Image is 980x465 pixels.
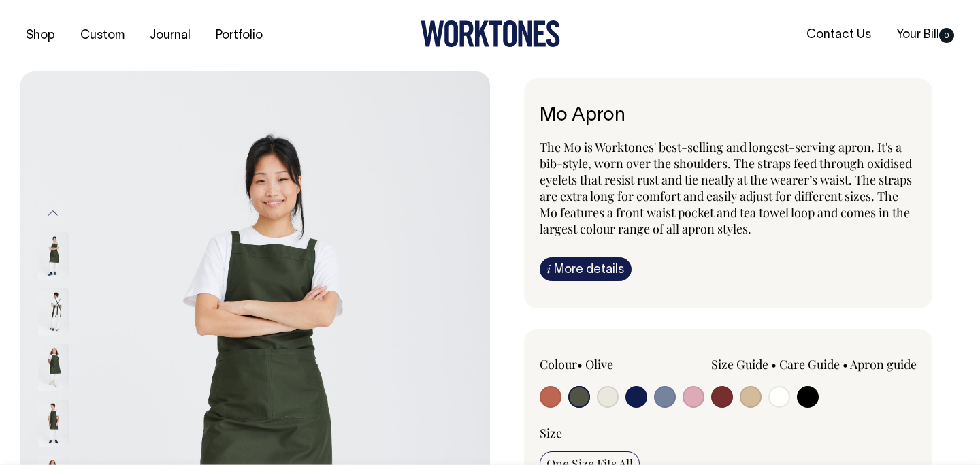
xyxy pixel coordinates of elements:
[20,25,61,47] a: Shop
[210,25,268,47] a: Portfolio
[779,356,840,372] a: Care Guide
[540,356,691,372] div: Colour
[711,356,768,372] a: Size Guide
[38,288,69,336] img: olive
[540,425,917,441] div: Size
[540,139,912,237] span: The Mo is Worktones' best-selling and longest-serving apron. It's a bib-style, worn over the shou...
[540,106,917,127] h6: Mo Apron
[547,261,551,276] span: i
[577,356,583,372] span: •
[843,356,848,372] span: •
[38,400,69,447] img: olive
[801,24,877,46] a: Contact Us
[38,344,69,391] img: olive
[75,25,130,47] a: Custom
[540,257,632,281] a: iMore details
[771,356,777,372] span: •
[891,24,960,46] a: Your Bill0
[585,356,613,372] label: Olive
[850,356,917,372] a: Apron guide
[144,25,196,47] a: Journal
[939,28,954,43] span: 0
[38,232,69,280] img: olive
[43,197,63,228] button: Previous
